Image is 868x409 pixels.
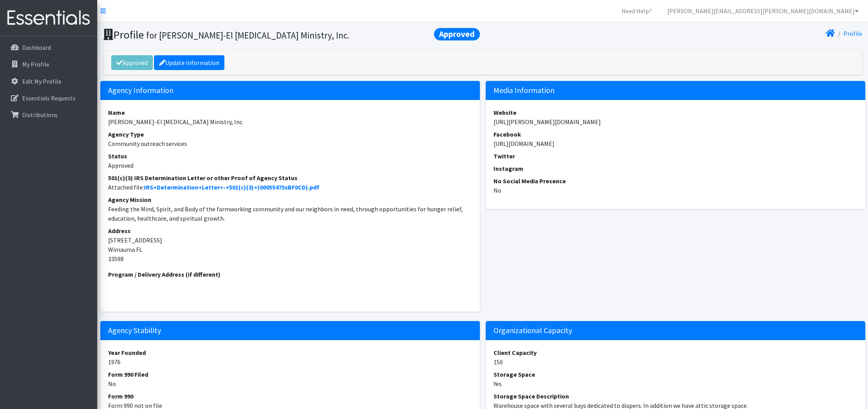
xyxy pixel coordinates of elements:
a: Dashboard [3,40,94,55]
span: Approved [434,28,480,40]
dt: Name [108,108,472,117]
h5: Agency Information [100,81,480,100]
a: Need Help? [615,3,658,19]
a: IRS+Determination+Letter+-+501(c)(3)+(00055475xBF0CD).pdf [144,183,319,191]
h1: Profile [103,28,480,42]
dt: Storage Space [493,370,857,379]
dt: Year Founded [108,348,472,357]
a: Edit My Profile [3,74,94,89]
dd: Feeding the Mind, Spirit, and Body of the farmworking community and our neighbors in need, throug... [108,204,472,223]
a: Essentials Requests [3,90,94,106]
dt: Form 990 [108,391,472,401]
a: Update Information [154,55,224,70]
dt: Agency Type [108,130,472,139]
dt: No Social Media Presence [493,176,857,186]
dd: [URL][DOMAIN_NAME] [493,139,857,148]
dt: 501(c)(3) IRS Determination Letter or other Proof of Agency Status [108,173,472,183]
address: [STREET_ADDRESS] Wimauma FL 33598 [108,226,472,263]
p: Distributions [22,111,58,119]
dd: [URL][PERSON_NAME][DOMAIN_NAME] [493,117,857,126]
strong: Address [108,227,131,235]
dt: Storage Space Description [493,391,857,401]
dt: Website [493,108,857,117]
dt: Twitter [493,151,857,161]
p: Dashboard [22,44,51,51]
p: My Profile [22,60,49,68]
a: My Profile [3,56,94,72]
dt: Instagram [493,164,857,173]
dt: Status [108,151,472,161]
a: [PERSON_NAME][EMAIL_ADDRESS][PERSON_NAME][DOMAIN_NAME] [661,3,865,19]
dt: Agency Mission [108,195,472,204]
img: HumanEssentials [3,5,94,31]
dd: 1976 [108,357,472,367]
h5: Agency Stability [100,321,480,340]
h5: Organizational Capacity [486,321,865,340]
dd: Attached file: [108,183,472,192]
small: for [PERSON_NAME]-El [MEDICAL_DATA] Ministry, Inc. [146,30,349,41]
dt: Facebook [493,130,857,139]
dd: Approved [108,161,472,170]
dd: No [108,379,472,388]
dd: Yes [493,379,857,388]
dd: Community outreach services [108,139,472,148]
p: Essentials Requests [22,94,75,102]
dt: Form 990 Filed [108,370,472,379]
strong: Program / Delivery Address (if different) [108,270,220,278]
a: Distributions [3,107,94,123]
a: Profile [843,30,862,37]
p: Edit My Profile [22,77,61,85]
dd: 150 [493,357,857,367]
dd: No [493,186,857,195]
dd: [PERSON_NAME]-El [MEDICAL_DATA] Ministry, Inc. [108,117,472,126]
h5: Media Information [486,81,865,100]
dt: Client Capacity [493,348,857,357]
